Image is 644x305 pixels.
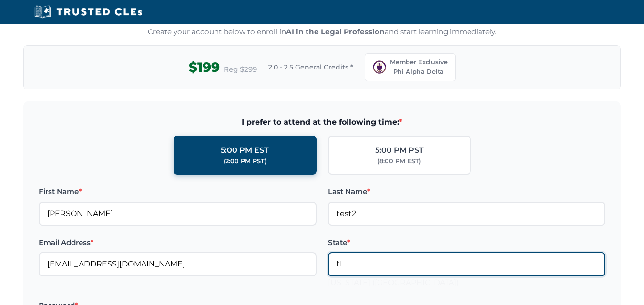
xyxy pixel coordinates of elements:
[39,186,317,197] label: First Name
[189,57,220,78] span: $199
[373,60,386,74] img: PAD
[224,64,257,75] span: Reg $299
[23,27,621,38] p: Create your account below to enroll in and start learning immediately.
[39,237,317,248] label: Email Address
[328,202,606,226] input: Enter your last name
[390,58,448,77] span: Member Exclusive Phi Alpha Delta
[328,237,606,248] label: State
[328,276,606,289] div: [US_STATE] ([GEOGRAPHIC_DATA])
[268,62,353,72] span: 2.0 - 2.5 General Credits *
[328,252,606,276] input: Type to search (e.g., TX, Florida, Cal...)
[378,157,421,166] div: (8:00 PM EST)
[31,5,145,19] img: Trusted CLEs
[224,157,266,166] div: (2:00 PM PST)
[221,144,269,157] div: 5:00 PM EST
[375,144,424,157] div: 5:00 PM PST
[328,186,606,197] label: Last Name
[286,27,385,36] strong: AI in the Legal Profession
[39,202,317,226] input: Enter your first name
[39,252,317,276] input: Enter your email
[39,116,605,128] span: I prefer to attend at the following time:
